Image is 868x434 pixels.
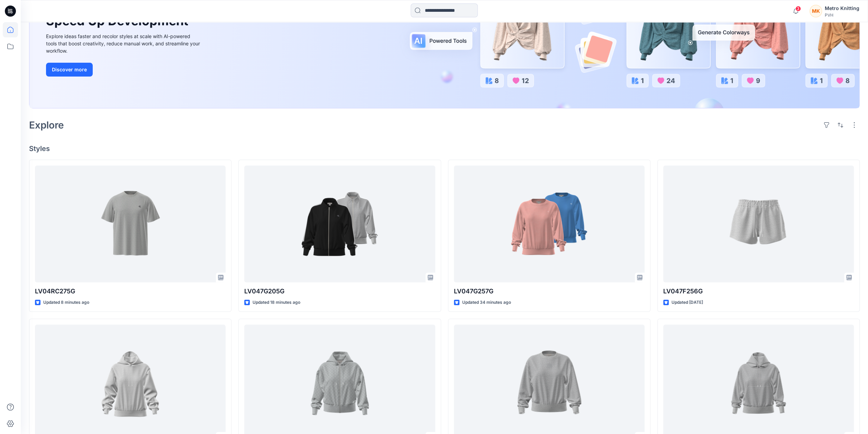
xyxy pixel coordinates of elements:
[46,63,202,77] a: Discover more
[663,286,854,296] p: LV047F256G
[810,5,822,17] div: MK
[35,166,226,282] a: LV04RC275G
[244,286,435,296] p: LV047G205G
[454,286,645,296] p: LV047G257G
[671,299,703,306] p: Updated [DATE]
[253,299,300,306] p: Updated 18 minutes ago
[454,166,645,282] a: LV047G257G
[244,166,435,282] a: LV047G205G
[663,166,854,282] a: LV047F256G
[825,4,859,12] div: Metro Knitting
[46,63,93,77] button: Discover more
[29,119,64,131] h2: Explore
[795,6,801,11] span: 3
[462,299,511,306] p: Updated 34 minutes ago
[35,286,226,296] p: LV04RC275G
[46,33,202,54] div: Explore ideas faster and recolor styles at scale with AI-powered tools that boost creativity, red...
[825,12,859,18] div: PVH
[43,299,89,306] p: Updated 8 minutes ago
[29,144,860,153] h4: Styles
